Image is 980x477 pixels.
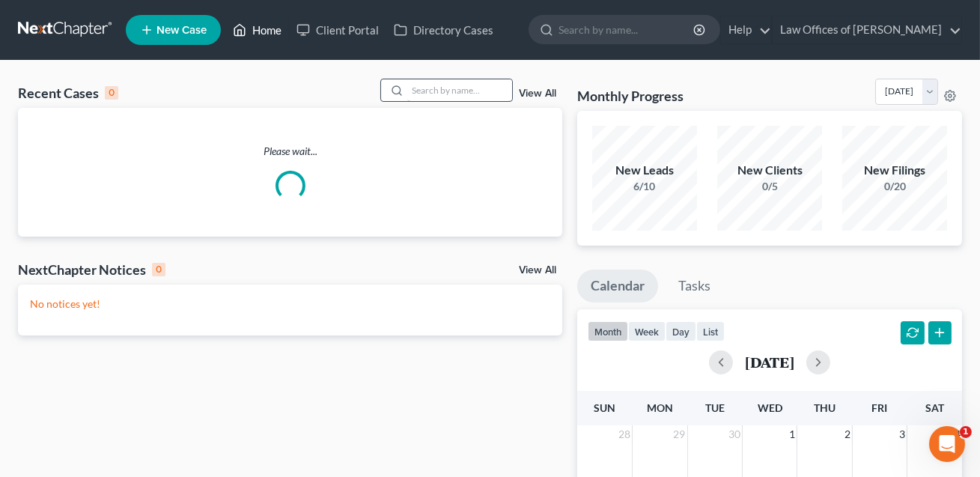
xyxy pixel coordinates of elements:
div: NextChapter Notices [18,261,165,279]
span: Sun [594,401,615,414]
h3: Monthly Progress [577,87,684,105]
a: View All [519,265,556,276]
span: Thu [814,401,836,414]
span: New Case [156,25,207,36]
a: View All [519,88,556,99]
div: Recent Cases [18,84,118,102]
span: 2 [843,425,852,443]
span: Wed [758,401,782,414]
div: 0/5 [717,179,822,194]
input: Search by name... [559,16,696,43]
a: Help [721,16,771,43]
a: Tasks [665,270,724,303]
p: No notices yet! [30,297,550,312]
span: Fri [871,401,887,414]
h2: [DATE] [745,354,794,370]
button: week [628,321,666,341]
span: 1 [960,426,972,438]
a: Directory Cases [386,16,501,43]
div: New Filings [842,162,947,179]
button: day [666,321,696,341]
div: 0/20 [842,179,947,194]
p: Please wait... [18,144,562,159]
div: New Clients [717,162,822,179]
div: 0 [152,263,165,276]
a: Home [225,16,289,43]
div: 6/10 [592,179,697,194]
span: 29 [672,425,687,443]
div: New Leads [592,162,697,179]
input: Search by name... [407,79,512,101]
span: Sat [925,401,944,414]
button: month [588,321,628,341]
span: 1 [788,425,797,443]
span: Mon [647,401,673,414]
div: 0 [105,86,118,100]
span: 4 [953,425,962,443]
iframe: Intercom live chat [929,426,965,462]
a: Law Offices of [PERSON_NAME] [773,16,961,43]
button: list [696,321,725,341]
span: 28 [617,425,632,443]
span: Tue [705,401,725,414]
a: Client Portal [289,16,386,43]
a: Calendar [577,270,658,303]
span: 3 [898,425,907,443]
span: 30 [727,425,742,443]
